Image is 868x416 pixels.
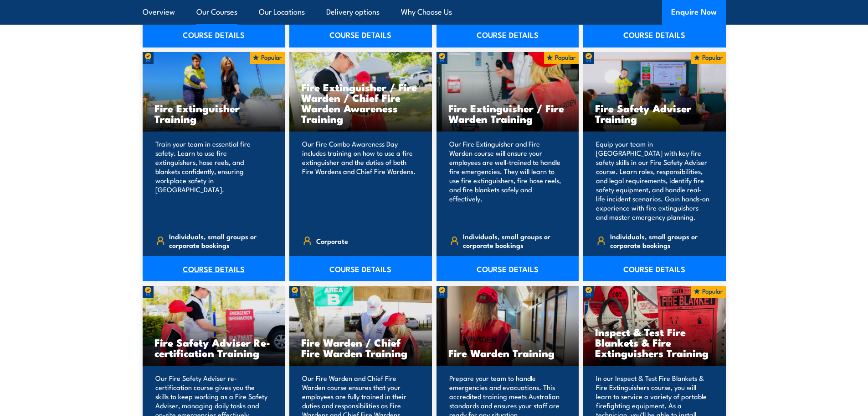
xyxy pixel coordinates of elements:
[316,234,348,248] span: Corporate
[437,256,579,281] a: COURSE DETAILS
[437,22,579,47] a: COURSE DETAILS
[169,232,269,249] span: Individuals, small groups or corporate bookings
[154,103,273,124] h3: Fire Extinguisher Training
[595,326,714,358] h3: Inspect & Test Fire Blankets & Fire Extinguishers Training
[289,256,432,281] a: COURSE DETAILS
[448,348,567,358] h3: Fire Warden Training
[154,337,273,358] h3: Fire Safety Adviser Re-certification Training
[449,139,564,221] p: Our Fire Extinguisher and Fire Warden course will ensure your employees are well-trained to handl...
[595,103,714,124] h3: Fire Safety Adviser Training
[301,82,420,124] h3: Fire Extinguisher / Fire Warden / Chief Fire Warden Awareness Training
[302,139,416,221] p: Our Fire Combo Awareness Day includes training on how to use a fire extinguisher and the duties o...
[463,232,563,249] span: Individuals, small groups or corporate bookings
[448,103,567,124] h3: Fire Extinguisher / Fire Warden Training
[301,337,420,358] h3: Fire Warden / Chief Fire Warden Training
[610,232,710,249] span: Individuals, small groups or corporate bookings
[583,22,726,47] a: COURSE DETAILS
[143,22,285,47] a: COURSE DETAILS
[289,22,432,47] a: COURSE DETAILS
[583,256,726,281] a: COURSE DETAILS
[143,256,285,281] a: COURSE DETAILS
[155,139,270,221] p: Train your team in essential fire safety. Learn to use fire extinguishers, hose reels, and blanke...
[596,139,710,221] p: Equip your team in [GEOGRAPHIC_DATA] with key fire safety skills in our Fire Safety Adviser cours...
